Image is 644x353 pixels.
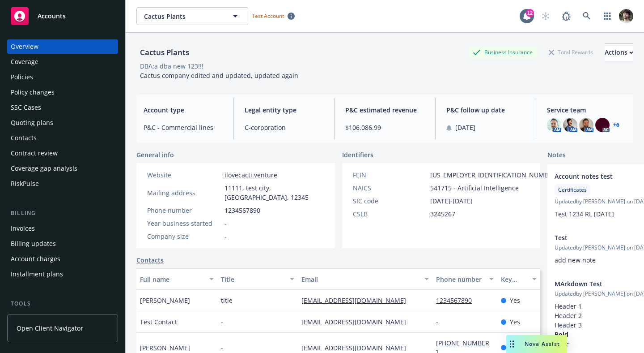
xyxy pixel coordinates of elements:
[7,39,118,54] a: Overview
[506,335,567,353] button: Nova Assist
[436,318,445,326] a: -
[613,122,619,128] a: +6
[605,44,633,61] div: Actions
[136,268,217,290] button: Full name
[619,9,633,23] img: photo
[430,183,519,193] span: 541715 - Artificial Intelligence
[11,161,77,176] div: Coverage gap analysis
[430,209,455,219] span: 3245267
[11,85,55,99] div: Policy changes
[7,237,118,251] a: Billing updates
[136,150,174,159] span: General info
[301,344,413,352] a: [EMAIL_ADDRESS][DOMAIN_NAME]
[147,170,221,180] div: Website
[563,118,577,132] img: photo
[221,275,285,284] div: Title
[7,131,118,145] a: Contacts
[7,116,118,130] a: Quoting plans
[605,43,633,61] button: Actions
[430,196,473,206] span: [DATE]-[DATE]
[140,275,204,284] div: Full name
[144,12,221,21] span: Cactus Plants
[11,237,56,251] div: Billing updates
[547,150,566,161] span: Notes
[579,118,593,132] img: photo
[225,171,277,179] a: ilovecacti.venture
[436,275,483,284] div: Phone number
[526,9,534,17] div: 12
[217,268,298,290] button: Title
[506,335,517,353] div: Drag to move
[7,176,118,191] a: RiskPulse
[7,146,118,160] a: Contract review
[245,105,324,115] span: Legal entity type
[468,47,537,58] div: Business Insurance
[7,100,118,115] a: SSC Cases
[345,105,424,115] span: P&C estimated revenue
[353,170,427,180] div: FEIN
[298,268,432,290] button: Email
[147,219,221,228] div: Year business started
[557,7,575,25] a: Report a Bug
[136,7,248,25] button: Cactus Plants
[544,47,597,58] div: Total Rewards
[595,118,610,132] img: photo
[301,275,419,284] div: Email
[7,252,118,266] a: Account charges
[301,318,413,326] a: [EMAIL_ADDRESS][DOMAIN_NAME]
[353,196,427,206] div: SIC code
[144,123,223,132] span: P&C - Commercial lines
[147,206,221,215] div: Phone number
[510,317,520,327] span: Yes
[140,296,190,305] span: [PERSON_NAME]
[221,317,223,327] span: -
[432,268,497,290] button: Phone number
[7,4,118,29] a: Accounts
[455,123,475,132] span: [DATE]
[221,296,233,305] span: title
[446,105,525,115] span: P&C follow up date
[17,323,83,333] span: Open Client Navigator
[136,47,193,58] div: Cactus Plants
[510,296,520,305] span: Yes
[436,296,479,305] a: 1234567890
[248,11,298,21] span: Test Account
[353,209,427,219] div: CSLB
[558,186,587,194] span: Certificates
[11,116,53,130] div: Quoting plans
[345,123,424,132] span: $106,086.99
[7,85,118,99] a: Policy changes
[147,232,221,241] div: Company size
[11,221,35,236] div: Invoices
[147,188,221,198] div: Mailing address
[11,39,38,54] div: Overview
[225,206,260,215] span: 1234567890
[555,330,568,339] strong: Bold
[555,210,614,218] span: Test 1234 RL [DATE]
[225,219,227,228] span: -
[7,299,118,308] div: Tools
[497,268,540,290] button: Key contact
[11,100,41,115] div: SSC Cases
[140,343,190,353] span: [PERSON_NAME]
[501,275,527,284] div: Key contact
[245,123,324,132] span: C-corporation
[11,55,38,69] div: Coverage
[225,183,324,202] span: 11111, test city, [GEOGRAPHIC_DATA], 12345
[547,118,561,132] img: photo
[221,343,223,353] span: -
[430,170,558,180] span: [US_EMPLOYER_IDENTIFICATION_NUMBER]
[140,71,298,80] span: Cactus company edited and updated, updated again
[7,221,118,236] a: Invoices
[136,255,164,265] a: Contacts
[11,131,37,145] div: Contacts
[11,176,39,191] div: RiskPulse
[225,232,227,241] span: -
[7,70,118,84] a: Policies
[353,183,427,193] div: NAICS
[7,209,118,218] div: Billing
[11,252,60,266] div: Account charges
[598,7,616,25] a: Switch app
[11,146,58,160] div: Contract review
[301,296,413,305] a: [EMAIL_ADDRESS][DOMAIN_NAME]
